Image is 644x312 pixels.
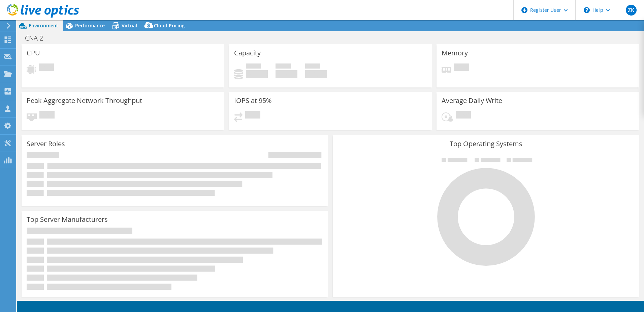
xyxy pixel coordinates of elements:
[246,70,268,78] h4: 0 GiB
[29,22,58,29] span: Environment
[27,97,142,104] h3: Peak Aggregate Network Throughput
[442,97,502,104] h3: Average Daily Write
[626,5,637,16] span: ZK
[584,7,590,13] svg: \n
[305,70,327,78] h4: 0 GiB
[246,63,261,70] span: Used
[22,34,54,42] h1: CNA 2
[122,22,137,29] span: Virtual
[39,111,55,120] span: Pending
[234,49,261,57] h3: Capacity
[27,216,108,223] h3: Top Server Manufacturers
[75,22,105,29] span: Performance
[305,63,320,70] span: Total
[234,97,272,104] h3: IOPS at 95%
[338,140,634,148] h3: Top Operating Systems
[276,70,297,78] h4: 0 GiB
[245,111,260,120] span: Pending
[27,49,40,57] h3: CPU
[39,63,54,73] span: Pending
[456,111,471,120] span: Pending
[27,140,65,148] h3: Server Roles
[276,63,291,70] span: Free
[442,49,468,57] h3: Memory
[454,63,469,73] span: Pending
[154,22,185,29] span: Cloud Pricing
